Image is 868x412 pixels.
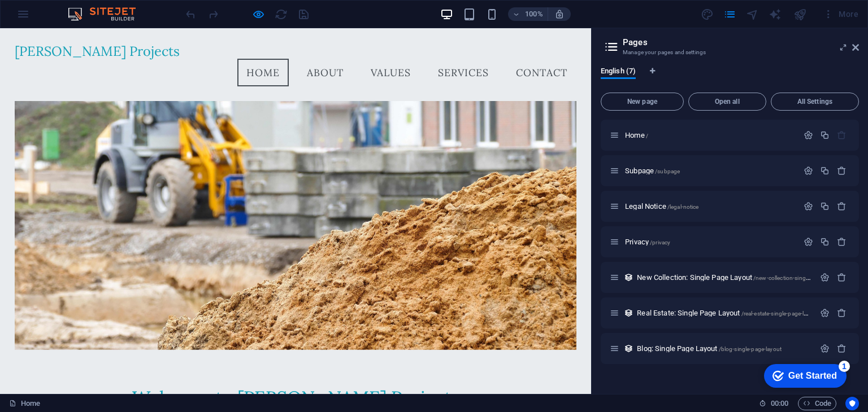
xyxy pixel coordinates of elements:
[65,7,150,21] img: Editor Logo
[837,237,847,247] div: Remove
[804,130,813,140] div: Settings
[759,397,789,410] h6: Session time
[237,30,289,59] a: Home
[622,132,798,139] div: Home/
[719,346,782,352] span: /blog-single-page-layout
[723,7,737,21] button: pages
[633,345,814,352] div: Blog: Single Page Layout/blog-single-page-layout
[803,397,831,410] span: Code
[637,273,841,282] span: Click to open page
[820,308,830,318] div: Settings
[820,130,830,140] div: Duplicate
[507,30,576,59] a: Contact
[820,344,830,353] div: Settings
[525,7,543,21] h6: 100%
[693,98,761,105] span: Open all
[625,131,648,139] span: Click to open page
[606,98,679,105] span: New page
[637,309,818,317] span: Click to open page
[837,273,847,282] div: Remove
[622,167,798,174] div: Subpage/subpage
[655,168,680,174] span: /subpage
[29,359,562,380] h2: Welcome to [PERSON_NAME] Projects
[9,6,92,29] div: Get Started 1 items remaining, 80% complete
[633,309,814,317] div: Real Estate: Single Page Layout/real-estate-single-page-layout
[741,310,818,317] span: /real-estate-single-page-layout
[637,344,782,353] span: Click to open page
[633,274,814,281] div: New Collection: Single Page Layout/new-collection-single-page-layout
[804,166,813,176] div: Settings
[84,2,95,14] div: 1
[15,14,180,31] span: [PERSON_NAME] Projects
[837,308,847,318] div: Remove
[625,202,698,211] span: Legal Notice
[688,93,766,111] button: Open all
[723,8,736,21] i: Pages (Ctrl+Alt+S)
[646,133,648,139] span: /
[623,37,859,47] h2: Pages
[429,30,498,59] a: Services
[624,344,633,353] div: This layout is used as a template for all items (e.g. a blog post) of this collection. The conten...
[623,47,836,58] h3: Manage your pages and settings
[776,98,854,105] span: All Settings
[798,397,836,410] button: Code
[625,238,670,246] span: Privacy
[624,308,633,318] div: This layout is used as a template for all items (e.g. a blog post) of this collection. The conten...
[298,30,353,59] a: About
[508,7,548,21] button: 100%
[804,237,813,247] div: Settings
[33,12,82,23] div: Get Started
[771,397,788,410] span: 00 00
[779,399,780,407] span: :
[837,201,847,211] div: Remove
[753,275,842,281] span: /new-collection-single-page-layout
[601,93,684,111] button: New page
[845,397,859,410] button: Usercentrics
[622,203,798,210] div: Legal Notice/legal-notice
[820,237,830,247] div: Duplicate
[9,397,40,410] a: Click to cancel selection. Double-click to open Pages
[601,67,859,88] div: Language Tabs
[837,130,847,140] div: The startpage cannot be deleted
[771,93,859,111] button: All Settings
[667,204,699,210] span: /legal-notice
[650,239,670,246] span: /privacy
[625,166,680,175] span: Click to open page
[820,273,830,282] div: Settings
[820,166,830,176] div: Duplicate
[622,238,798,246] div: Privacy/privacy
[601,64,636,80] span: English (7)
[362,30,420,59] a: Values
[624,273,633,282] div: This layout is used as a template for all items (e.g. a blog post) of this collection. The conten...
[837,344,847,353] div: Remove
